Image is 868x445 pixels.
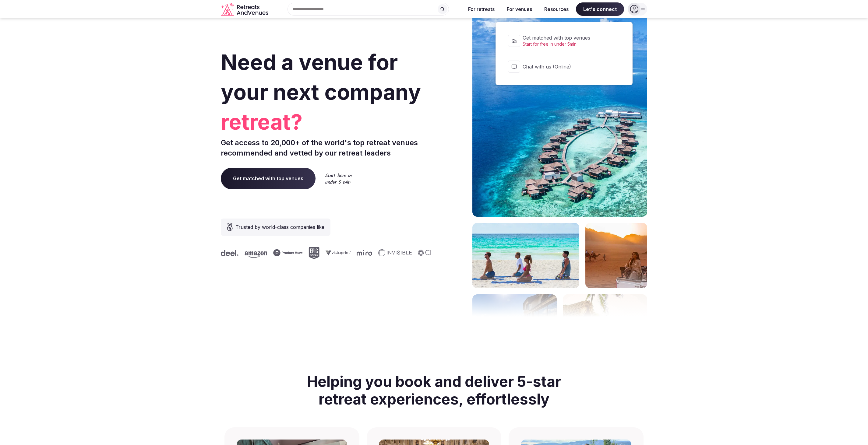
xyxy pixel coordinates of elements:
[585,223,647,288] img: woman sitting in back of truck with camels
[502,54,626,79] button: Chat with us (Online)
[221,2,270,16] a: Visit the homepage
[221,2,270,16] svg: Retreats and Venues company logo
[324,250,349,255] svg: Vistaprint company logo
[219,250,237,256] svg: Deel company logo
[355,250,370,256] svg: Miro company logo
[221,49,421,105] span: Need a venue for your next company
[523,63,613,70] span: Chat with us (Online)
[502,28,626,53] a: Get matched with top venuesStart for free in under 5min
[523,34,613,41] span: Get matched with top venues
[307,247,318,259] svg: Epic Games company logo
[523,41,613,47] span: Start for free in under 5min
[472,223,579,288] img: yoga on tropical beach
[221,168,316,189] a: Get matched with top venues
[221,107,432,137] span: retreat?
[502,2,537,16] button: For venues
[576,2,624,16] span: Let's connect
[376,249,410,257] svg: Invisible company logo
[325,173,352,184] img: Start here in under 5 min
[539,2,573,16] button: Resources
[221,138,432,158] p: Get access to 20,000+ of the world's top retreat venues recommended and vetted by our retreat lea...
[298,366,570,415] h2: Helping you book and deliver 5-star retreat experiences, effortlessly
[463,2,499,16] button: For retreats
[235,223,324,231] span: Trusted by world-class companies like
